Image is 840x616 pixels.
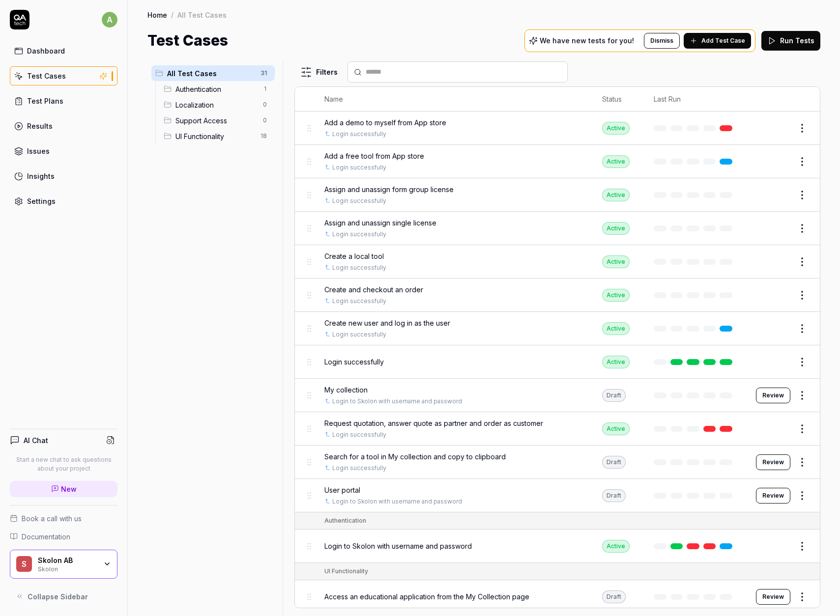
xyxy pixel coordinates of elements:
[38,564,97,572] div: Skolon
[295,379,820,412] tr: My collectionLogin to Skolon with username and passwordDraftReview
[295,580,820,614] tr: Access an educational application from the My Collection pageDraftReview
[295,530,820,563] tr: Login to Skolon with username and passwordActive
[602,289,630,302] div: Active
[332,464,386,473] a: Login successfully
[10,41,117,60] a: Dashboard
[644,33,680,49] button: Dismiss
[324,567,368,576] div: UI Functionality
[295,112,820,145] tr: Add a demo to myself from App storeLogin successfullyActive
[756,454,790,470] button: Review
[167,68,255,79] span: All Test Cases
[592,87,644,112] th: Status
[10,66,117,85] a: Test Cases
[24,435,48,446] h4: AI Chat
[295,312,820,345] tr: Create new user and log in as the userLogin successfullyActive
[38,556,97,565] div: Skolon AB
[295,145,820,178] tr: Add a free tool from App storeLogin successfullyActive
[27,46,65,56] div: Dashboard
[27,171,55,181] div: Insights
[602,489,626,502] div: Draft
[10,141,117,161] a: Issues
[315,87,592,112] th: Name
[324,318,450,328] span: Create new user and log in as the user
[324,418,543,428] span: Request quotation, answer quote as partner and order as customer
[27,196,56,206] div: Settings
[160,128,275,144] div: Drag to reorderUI Functionality18
[22,532,70,542] span: Documentation
[324,218,436,228] span: Assign and unassign single license
[756,388,790,403] button: Review
[295,345,820,379] tr: Login successfullyActive
[295,279,820,312] tr: Create and checkout an orderLogin successfullyActive
[10,167,117,186] a: Insights
[332,163,386,172] a: Login successfully
[324,451,506,462] span: Search for a tool in My collection and copy to clipboard
[324,591,529,602] span: Access an educational application from the My Collection page
[332,297,386,306] a: Login successfully
[324,251,384,261] span: Create a local tool
[324,541,472,551] span: Login to Skolon with username and password
[295,212,820,245] tr: Assign and unassign single licenseLogin successfullyActive
[295,178,820,212] tr: Assign and unassign form group licenseLogin successfullyActive
[684,33,751,49] button: Add Test Case
[10,455,117,473] p: Start a new chat to ask questions about your project
[160,112,275,128] div: Drag to reorderSupport Access0
[602,189,630,201] div: Active
[602,590,626,603] div: Draft
[177,10,227,20] div: All Test Cases
[175,115,257,126] span: Support Access
[756,589,790,605] button: Review
[16,556,32,572] span: S
[701,36,745,45] span: Add Test Case
[27,146,50,156] div: Issues
[175,100,257,110] span: Localization
[257,67,271,79] span: 31
[602,389,626,402] div: Draft
[324,385,368,395] span: My collection
[160,81,275,97] div: Drag to reorderAuthentication1
[175,131,255,141] span: UI Functionality
[294,62,344,82] button: Filters
[324,485,360,495] span: User portal
[28,591,88,602] span: Collapse Sidebar
[295,479,820,512] tr: User portalLogin to Skolon with username and passwordDraftReview
[602,255,630,268] div: Active
[10,550,117,579] button: SSkolon ABSkolon
[10,192,117,211] a: Settings
[10,91,117,111] a: Test Plans
[61,484,77,494] span: New
[171,10,174,20] div: /
[332,497,462,506] a: Login to Skolon with username and password
[10,532,117,542] a: Documentation
[324,117,446,128] span: Add a demo to myself from App store
[602,540,630,553] div: Active
[160,97,275,112] div: Drag to reorderLocalization0
[175,84,257,94] span: Authentication
[332,263,386,272] a: Login successfully
[332,230,386,239] a: Login successfully
[540,37,634,44] p: We have new tests for you!
[147,10,167,20] a: Home
[332,130,386,139] a: Login successfully
[10,481,117,497] a: New
[324,184,454,195] span: Assign and unassign form group license
[602,155,630,168] div: Active
[102,12,117,28] span: a
[761,31,820,51] button: Run Tests
[602,222,630,235] div: Active
[259,114,271,126] span: 0
[332,397,462,406] a: Login to Skolon with username and password
[102,10,117,29] button: a
[324,284,423,295] span: Create and checkout an order
[259,83,271,95] span: 1
[27,121,53,131] div: Results
[295,245,820,279] tr: Create a local toolLogin successfullyActive
[602,356,630,368] div: Active
[257,130,271,142] span: 18
[324,357,384,367] span: Login successfully
[756,488,790,504] button: Review
[27,71,66,81] div: Test Cases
